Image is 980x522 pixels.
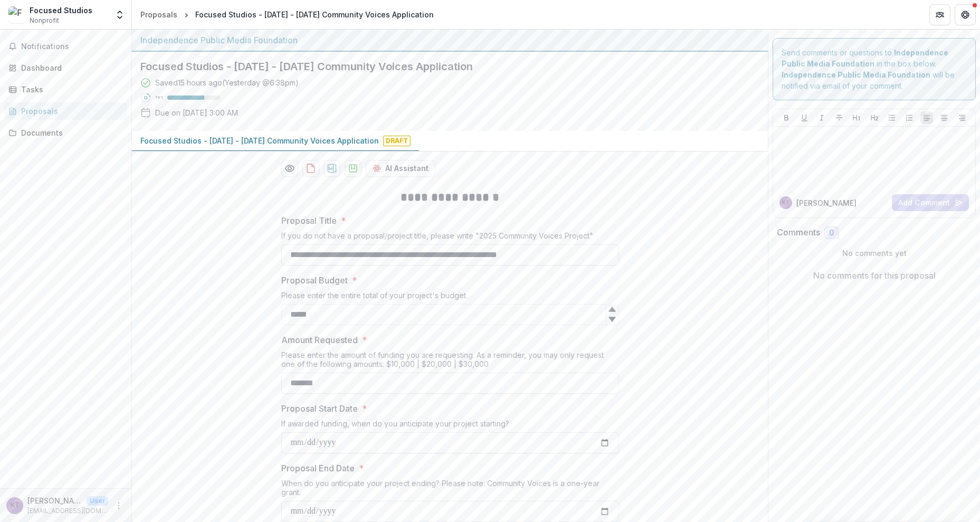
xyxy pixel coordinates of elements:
button: download-proposal [302,160,319,177]
button: Italicize [815,111,828,124]
button: Strike [833,111,845,124]
button: Align Left [920,111,933,124]
p: Proposal End Date [281,462,355,474]
p: [PERSON_NAME] [796,197,857,208]
p: Amount Requested [281,334,358,346]
span: Draft [383,136,411,146]
div: Please enter the amount of funding you are requesting. As a reminder, you may only request one of... [281,350,619,373]
button: Bold [780,111,793,124]
div: Focused Studios [30,5,92,16]
button: Get Help [955,4,976,25]
div: Proposals [140,9,177,20]
button: Align Right [956,111,968,124]
p: Proposal Budget [281,274,348,287]
h2: Comments [777,227,820,238]
span: Notifications [21,42,123,51]
button: AI Assistant [366,160,435,177]
div: Tasks [21,84,119,95]
div: Send comments or questions to in the box below. will be notified via email of your comment. [773,38,976,100]
button: Preview 9cfefc0f-f5a0-4c5f-a41e-e3fd94c83839-0.pdf [281,160,298,177]
a: Tasks [4,81,127,98]
span: 0 [829,229,834,238]
p: Proposal Start Date [281,402,358,415]
div: Please enter the entire total of your project's budget. [281,291,619,304]
div: Proposals [21,106,119,117]
div: Dashboard [21,62,119,73]
div: When do you anticipate your project ending? Please note: Community Voices is a one-year grant. [281,479,619,501]
button: Add Comment [892,194,969,211]
button: Bullet List [886,111,898,124]
p: 70 % [155,94,163,101]
button: Align Center [938,111,950,124]
button: Open entity switcher [112,4,127,25]
p: No comments for this proposal [813,269,936,282]
a: Proposals [4,102,127,120]
nav: breadcrumb [136,7,438,22]
div: Focused Studios - [DATE] - [DATE] Community Voices Application [195,9,434,20]
button: More [112,499,125,512]
p: Proposal Title [281,214,337,227]
p: No comments yet [777,248,972,259]
button: Partners [929,4,950,25]
strong: Independence Public Media Foundation [782,70,930,79]
button: Heading 1 [850,111,863,124]
p: [PERSON_NAME] [27,495,82,506]
span: Nonprofit [30,16,59,25]
a: Proposals [136,7,182,22]
h2: Focused Studios - [DATE] - [DATE] Community Voices Application [140,60,743,73]
div: If you do not have a proposal/project title, please write "2025 Community Voices Project" [281,231,619,244]
a: Dashboard [4,59,127,77]
button: download-proposal [345,160,361,177]
button: Underline [798,111,811,124]
div: Independence Public Media Foundation [140,34,759,46]
p: Focused Studios - [DATE] - [DATE] Community Voices Application [140,135,379,146]
div: Kyree Terrell [11,502,20,509]
img: Focused Studios [8,6,25,23]
div: Kyree Terrell [782,200,789,205]
div: If awarded funding, when do you anticipate your project starting? [281,419,619,432]
p: User [87,496,108,506]
button: Ordered List [903,111,916,124]
p: Due on [DATE] 3:00 AM [155,107,238,118]
p: [EMAIL_ADDRESS][DOMAIN_NAME] [27,506,108,516]
button: Notifications [4,38,127,55]
a: Documents [4,124,127,141]
div: Documents [21,127,119,138]
button: download-proposal [324,160,340,177]
div: Saved 15 hours ago ( Yesterday @ 6:38pm ) [155,77,299,88]
button: Heading 2 [868,111,881,124]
